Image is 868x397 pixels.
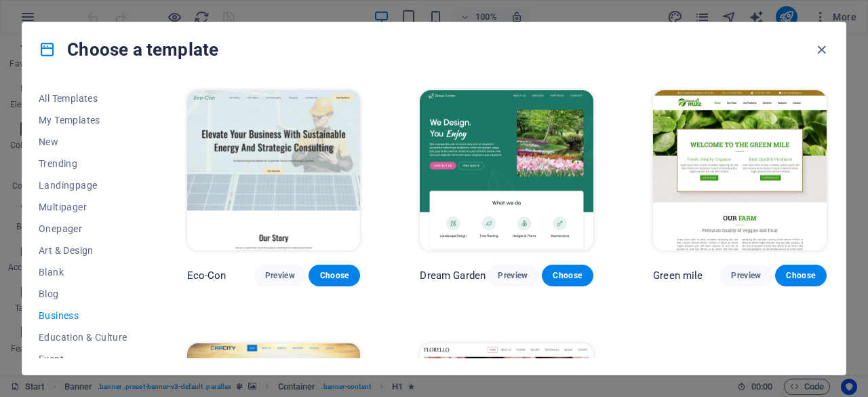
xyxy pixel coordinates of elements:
button: Onepager [39,218,127,240]
span: Blog [39,288,127,299]
button: Trending [39,153,127,174]
span: Multipager [39,202,127,212]
button: Preview [720,265,772,286]
button: Preview [487,265,538,286]
span: New [39,136,127,147]
span: Preview [265,270,295,281]
span: Art & Design [39,245,127,256]
img: Eco-Con [187,90,361,250]
p: Eco-Con [187,269,226,282]
button: Choose [542,265,593,286]
span: Event [39,354,127,364]
button: Preview [254,265,306,286]
span: Business [39,310,127,321]
span: Preview [498,270,528,281]
button: Art & Design [39,240,127,261]
span: Onepager [39,223,127,234]
span: Landingpage [39,180,127,191]
img: Green mile [653,90,827,250]
span: Choose [786,270,816,281]
button: Blog [39,283,127,305]
button: Multipager [39,196,127,218]
button: Blank [39,261,127,283]
span: Preview [731,270,761,281]
button: Education & Culture [39,326,127,348]
button: Choose [309,265,360,286]
button: All Templates [39,88,127,109]
button: Event [39,348,127,370]
button: New [39,131,127,153]
span: All Templates [39,93,127,104]
span: Blank [39,267,127,278]
button: Landingpage [39,174,127,196]
span: Education & Culture [39,332,127,343]
span: Choose [553,270,583,281]
button: My Templates [39,109,127,131]
p: Green mile [653,269,703,282]
p: Dream Garden [420,269,486,282]
h4: Choose a template [39,39,218,60]
span: My Templates [39,115,127,126]
span: Trending [39,158,127,169]
button: Business [39,305,127,326]
img: Dream Garden [420,90,593,250]
button: Choose [775,265,827,286]
span: Choose [319,270,349,281]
